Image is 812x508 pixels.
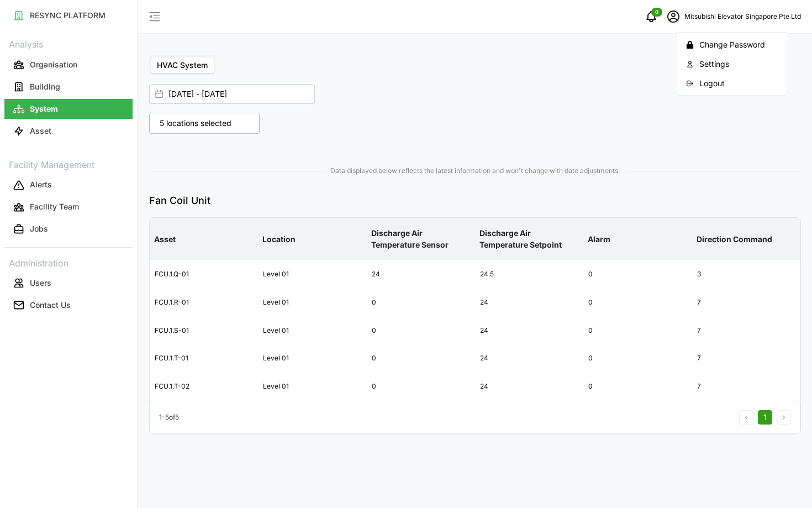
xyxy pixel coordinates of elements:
[662,6,684,28] button: schedule
[4,272,133,294] a: Users
[4,219,133,239] button: Jobs
[476,317,583,344] div: 24
[157,60,208,70] span: HVAC System
[4,77,133,97] button: Building
[149,193,801,209] p: Fan Coil Unit
[693,289,800,316] div: 7
[4,98,133,120] a: System
[369,219,473,259] p: Discharge Air Temperature Sensor
[30,179,52,190] p: Alerts
[655,8,658,16] span: 0
[259,345,366,372] div: Level 01
[693,261,800,288] div: 3
[30,300,71,311] p: Contact Us
[476,261,583,288] div: 24.5
[584,289,691,316] div: 0
[150,317,257,344] div: FCU.1.S-01
[4,120,133,142] a: Asset
[758,410,772,425] button: 1
[4,6,133,25] button: RESYNC PLATFORM
[586,225,689,254] p: Alarm
[4,175,133,195] button: Alerts
[30,125,51,137] p: Asset
[4,156,133,172] p: Facility Management
[149,166,801,176] span: Data displayed below reflects the latest information and won't change with date adjustments.
[699,77,778,90] div: Logout
[30,81,60,92] p: Building
[584,317,691,344] div: 0
[4,295,133,315] button: Contact Us
[4,196,133,218] a: Facility Team
[150,261,257,288] div: FCU.1.Q-01
[476,289,583,316] div: 24
[584,345,691,372] div: 0
[4,254,133,270] p: Administration
[640,6,662,28] button: notifications
[30,10,106,21] p: RESYNC PLATFORM
[699,58,778,70] div: Settings
[4,218,133,240] a: Jobs
[4,76,133,98] a: Building
[476,345,583,372] div: 24
[367,345,474,372] div: 0
[259,261,366,288] div: Level 01
[693,317,800,344] div: 7
[4,121,133,141] button: Asset
[4,273,133,293] button: Users
[693,345,800,372] div: 7
[260,225,364,254] p: Location
[30,277,51,289] p: Users
[367,317,474,344] div: 0
[30,201,79,212] p: Facility Team
[4,99,133,119] button: System
[4,35,133,51] p: Analysis
[30,59,77,70] p: Organisation
[476,373,583,400] div: 24
[150,345,257,372] div: FCU.1.T-01
[152,225,256,254] p: Asset
[4,55,133,75] button: Organisation
[4,197,133,217] button: Facility Team
[150,289,257,316] div: FCU.1.R-01
[30,103,58,114] p: System
[367,261,474,288] div: 24
[693,373,800,400] div: 7
[477,219,581,259] p: Discharge Air Temperature Setpoint
[159,412,179,423] p: 1 - 5 of 5
[30,223,48,234] p: Jobs
[4,174,133,196] a: Alerts
[259,373,366,400] div: Level 01
[4,54,133,76] a: Organisation
[150,373,257,400] div: FCU.1.T-02
[694,225,798,254] p: Direction Command
[154,118,237,129] p: 5 locations selected
[367,289,474,316] div: 0
[367,373,474,400] div: 0
[584,373,691,400] div: 0
[259,317,366,344] div: Level 01
[684,12,801,22] p: Mitsubishi Elevator Singapore Pte Ltd
[4,4,133,27] a: RESYNC PLATFORM
[4,294,133,316] a: Contact Us
[259,289,366,316] div: Level 01
[584,261,691,288] div: 0
[699,39,778,51] div: Change Password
